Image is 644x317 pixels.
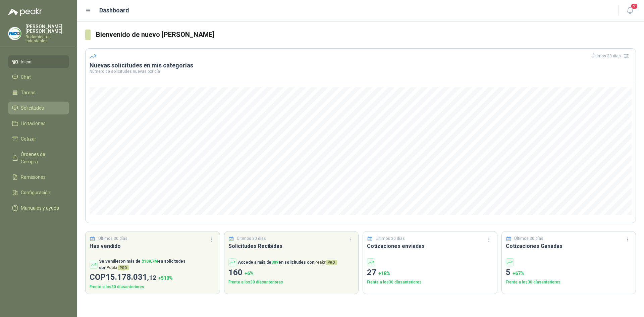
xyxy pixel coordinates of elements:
[378,271,390,276] span: + 18 %
[8,133,69,145] a: Cotizar
[367,279,493,285] p: Frente a los 30 días anteriores
[8,86,69,99] a: Tareas
[506,279,632,285] p: Frente a los 30 días anteriores
[21,151,63,165] span: Órdenes de Compra
[238,259,337,266] p: Accede a más de en solicitudes con
[631,3,638,9] span: 9
[99,258,216,271] p: Se vendieron más de en solicitudes con
[90,242,216,250] h3: Has vendido
[90,284,216,290] p: Frente a los 30 días anteriores
[314,260,337,265] span: Peakr
[506,242,632,250] h3: Cotizaciones Ganadas
[147,274,156,281] span: ,12
[592,51,632,61] div: Últimos 30 días
[21,89,36,96] span: Tareas
[624,5,636,17] button: 9
[8,148,69,168] a: Órdenes de Compra
[21,120,46,127] span: Licitaciones
[90,69,632,73] p: Número de solicitudes nuevas por día
[8,8,42,16] img: Logo peakr
[367,242,493,250] h3: Cotizaciones enviadas
[142,259,158,264] span: $ 109,7M
[8,202,69,214] a: Manuales y ayuda
[228,242,355,250] h3: Solicitudes Recibidas
[21,135,36,143] span: Cotizar
[8,186,69,199] a: Configuración
[367,266,493,279] p: 27
[228,266,355,279] p: 160
[99,6,129,15] h1: Dashboard
[237,235,266,242] p: Últimos 30 días
[25,24,69,34] p: [PERSON_NAME] [PERSON_NAME]
[245,271,254,276] span: + 6 %
[118,265,129,270] span: PRO
[21,173,46,181] span: Remisiones
[21,104,44,112] span: Solicitudes
[271,260,278,265] span: 309
[8,71,69,84] a: Chat
[514,235,543,242] p: Últimos 30 días
[106,265,129,270] span: Peakr
[21,73,31,81] span: Chat
[8,117,69,130] a: Licitaciones
[513,271,524,276] span: + 67 %
[506,266,632,279] p: 5
[376,235,405,242] p: Últimos 30 días
[106,272,156,282] span: 15.178.031
[158,275,173,281] span: + 510 %
[21,189,50,196] span: Configuración
[90,61,632,69] h3: Nuevas solicitudes en mis categorías
[8,55,69,68] a: Inicio
[96,30,636,40] h3: Bienvenido de nuevo [PERSON_NAME]
[228,279,355,285] p: Frente a los 30 días anteriores
[326,260,337,265] span: PRO
[25,35,69,43] p: Rodamientos Industriales
[21,58,32,65] span: Inicio
[8,102,69,114] a: Solicitudes
[98,235,127,242] p: Últimos 30 días
[21,204,59,212] span: Manuales y ayuda
[8,171,69,183] a: Remisiones
[8,27,21,40] img: Company Logo
[90,271,216,284] p: COP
